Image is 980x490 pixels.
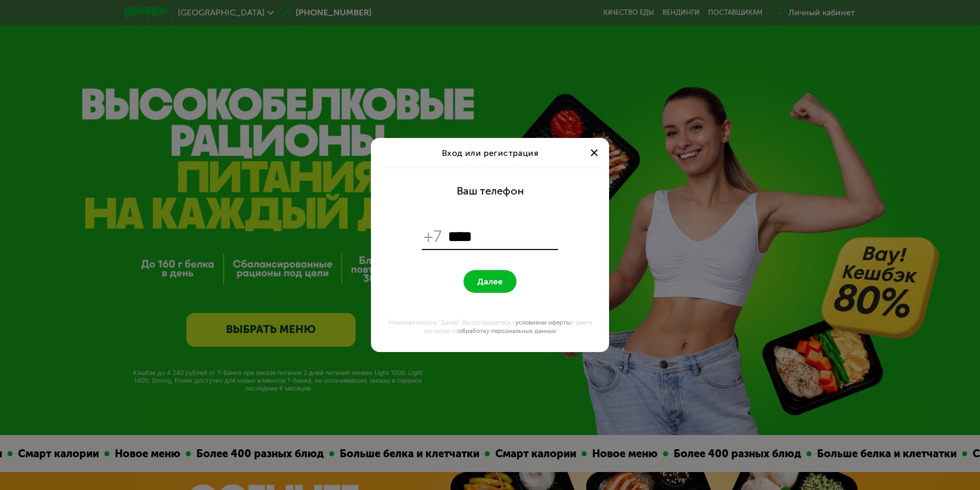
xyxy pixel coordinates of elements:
div: Нажимая кнопку "Далее", Вы соглашаетесь с и даете согласие на [377,318,603,335]
span: Вход или регистрация [442,148,538,158]
span: +7 [424,227,443,247]
div: Ваш телефон [457,184,524,197]
span: Далее [477,276,503,286]
a: обработку персональных данных [458,327,556,335]
a: условиями оферты [515,319,570,326]
button: Далее [464,270,516,293]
